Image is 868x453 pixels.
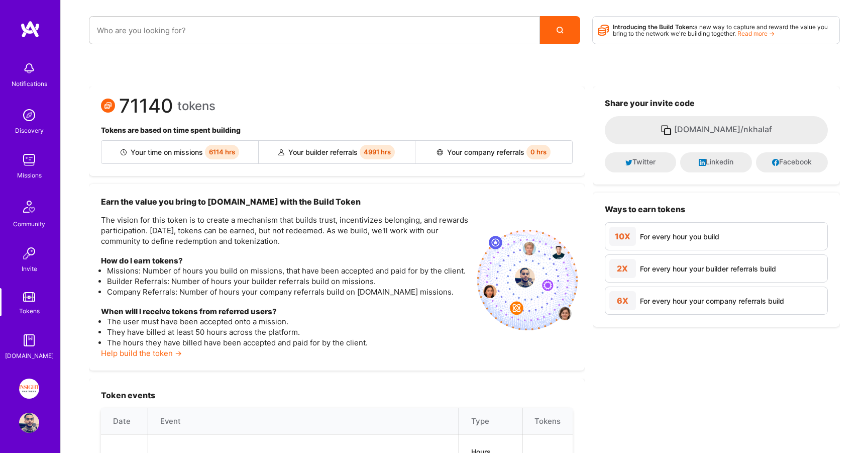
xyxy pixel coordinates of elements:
[19,150,39,170] img: teamwork
[605,116,828,144] button: [DOMAIN_NAME]/nkhalaf
[660,124,672,136] i: icon Copy
[19,413,39,433] img: User Avatar
[605,205,828,214] h3: Ways to earn tokens
[17,195,41,219] img: Community
[19,306,40,316] div: Tokens
[23,292,35,302] img: tokens
[148,408,459,434] th: Event
[22,263,37,274] div: Invite
[640,231,719,242] div: For every hour you build
[756,152,828,172] button: Facebook
[515,267,535,288] img: profile
[625,159,632,166] i: icon Twitter
[609,259,636,278] div: 2X
[19,105,39,125] img: discovery
[640,296,784,306] div: For every hour your company referrals build
[101,196,469,207] h3: Earn the value you bring to [DOMAIN_NAME] with the Build Token
[459,408,522,434] th: Type
[15,125,44,136] div: Discovery
[598,21,609,40] i: icon Points
[522,408,573,434] th: Tokens
[177,101,215,111] span: tokens
[19,243,39,263] img: Invite
[609,291,636,310] div: 6X
[101,307,469,316] h4: When will I receive tokens from referred users?
[107,316,469,327] li: The user must have been accepted onto a mission.
[107,265,469,276] li: Missions: Number of hours you build on missions, that have been accepted and paid for by the client.
[107,337,469,348] li: The hours they have billed have been accepted and paid for by the client.
[477,230,578,330] img: invite
[19,379,39,399] img: Insight Partners: Data & AI - Sourcing
[526,145,551,159] span: 0 hrs
[101,391,573,400] h3: Token events
[20,20,40,38] img: logo
[737,30,775,37] a: Read more →
[13,219,45,229] div: Community
[97,18,532,43] input: overall type: UNKNOWN_TYPE server type: NO_SERVER_DATA heuristic type: UNKNOWN_TYPE label: Who ar...
[772,159,779,166] i: icon Facebook
[17,413,42,433] a: User Avatar
[278,149,284,155] img: Builder referral icon
[101,256,469,265] h4: How do I earn tokens?
[557,27,564,34] i: icon Search
[19,58,39,78] img: bell
[17,170,42,180] div: Missions
[680,152,752,172] button: Linkedin
[12,78,47,89] div: Notifications
[101,141,259,163] div: Your time on missions
[609,227,636,246] div: 10X
[119,101,173,111] span: 71140
[107,276,469,287] li: Builder Referrals: Number of hours your builder referrals build on missions.
[605,152,677,172] button: Twitter
[101,99,115,113] img: Token icon
[101,126,573,135] h4: Tokens are based on time spent building
[101,348,182,358] a: Help build the token →
[437,149,443,155] img: Company referral icon
[19,330,39,350] img: guide book
[17,379,42,399] a: Insight Partners: Data & AI - Sourcing
[121,149,127,155] img: Builder icon
[107,287,469,297] li: Company Referrals: Number of hours your company referrals build on [DOMAIN_NAME] missions.
[699,159,706,166] i: icon LinkedInDark
[259,141,416,163] div: Your builder referrals
[640,263,776,274] div: For every hour your builder referrals build
[205,145,239,159] span: 6114 hrs
[107,327,469,337] li: They have billed at least 50 hours across the platform.
[605,99,828,108] h3: Share your invite code
[5,350,54,361] div: [DOMAIN_NAME]
[101,215,469,246] p: The vision for this token is to create a mechanism that builds trust, incentivizes belonging, and...
[613,23,828,37] span: a new way to capture and reward the value you bring to the network we're building together.
[415,141,572,163] div: Your company referrals
[101,408,148,434] th: Date
[360,145,395,159] span: 4991 hrs
[613,23,694,31] strong: Introducing the Build Token:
